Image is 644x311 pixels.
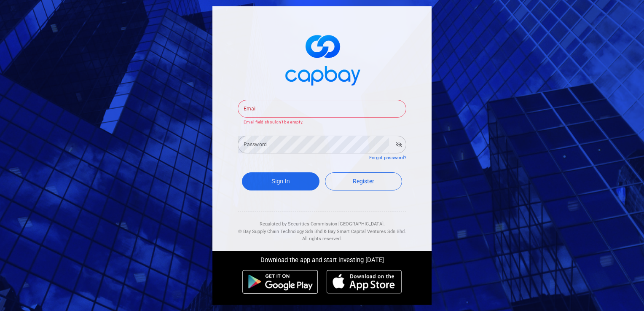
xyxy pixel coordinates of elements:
[238,212,406,243] div: Regulated by Securities Commission [GEOGRAPHIC_DATA]. & All rights reserved.
[353,178,374,185] span: Register
[242,270,318,294] img: android
[369,155,406,161] a: Forgot password?
[238,229,322,234] span: © Bay Supply Chain Technology Sdn Bhd
[242,172,319,190] button: Sign In
[325,172,402,190] a: Register
[328,229,406,234] span: Bay Smart Capital Ventures Sdn Bhd.
[244,119,400,126] p: Email field shouldn't be empty.
[206,251,438,265] div: Download the app and start investing [DATE]
[280,27,364,90] img: logo
[327,270,402,294] img: ios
